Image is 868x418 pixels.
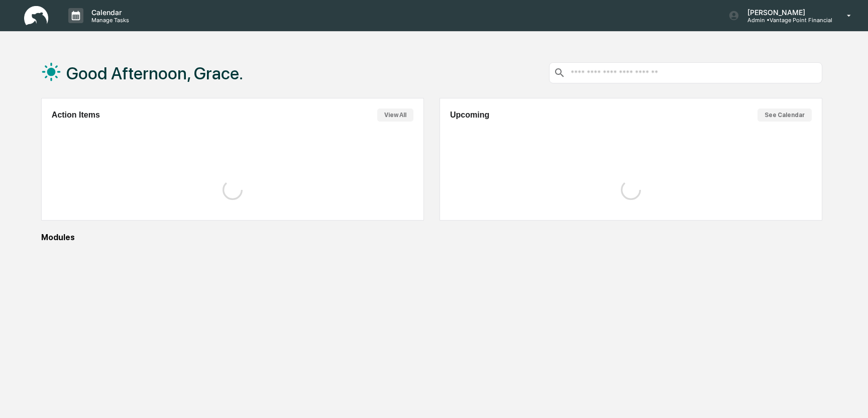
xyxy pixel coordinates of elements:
[83,8,134,17] p: Calendar
[757,109,812,122] button: See Calendar
[739,8,832,17] p: [PERSON_NAME]
[377,109,413,122] button: View All
[24,6,48,26] img: logo
[66,63,243,83] h1: Good Afternoon, Grace.
[739,17,832,24] p: Admin • Vantage Point Financial
[83,17,134,24] p: Manage Tasks
[450,111,489,120] h2: Upcoming
[52,111,100,120] h2: Action Items
[41,233,822,242] div: Modules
